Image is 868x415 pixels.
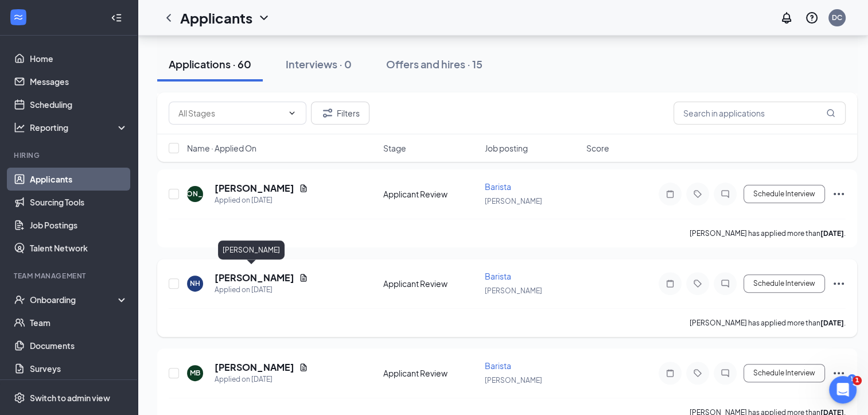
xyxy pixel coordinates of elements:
[162,11,176,25] svg: ChevronLeft
[215,182,294,195] h5: [PERSON_NAME]
[485,271,511,281] span: Barista
[485,142,528,154] span: Job posting
[30,236,128,259] a: Talent Network
[178,107,283,119] input: All Stages
[30,93,128,116] a: Scheduling
[218,241,285,259] div: [PERSON_NAME]
[383,278,478,289] div: Applicant Review
[383,188,478,200] div: Applicant Review
[485,197,542,205] span: [PERSON_NAME]
[485,376,542,385] span: [PERSON_NAME]
[832,366,846,380] svg: Ellipses
[820,229,844,238] b: [DATE]
[30,47,128,70] a: Home
[832,277,846,290] svg: Ellipses
[14,271,126,281] div: Team Management
[586,142,609,154] span: Score
[30,311,128,334] a: Team
[30,168,128,191] a: Applicants
[744,274,825,293] button: Schedule Interview
[190,278,200,288] div: NH
[30,122,129,133] div: Reporting
[780,11,793,25] svg: Notifications
[13,11,24,23] svg: WorkstreamLogo
[691,189,704,199] svg: Tag
[30,357,128,380] a: Surveys
[311,102,369,125] button: Filter Filters
[169,57,251,71] div: Applications · 60
[111,12,122,24] svg: Collapse
[14,122,25,133] svg: Analysis
[663,369,677,378] svg: Note
[826,108,835,118] svg: MagnifyingGlass
[215,374,308,385] div: Applied on [DATE]
[718,369,732,378] svg: ChatInactive
[383,142,406,154] span: Stage
[299,273,308,282] svg: Document
[674,102,846,125] input: Search in applications
[287,108,297,118] svg: ChevronDown
[832,13,842,22] div: DC
[321,106,334,120] svg: Filter
[805,11,819,25] svg: QuestionInfo
[166,189,225,199] div: [PERSON_NAME]
[215,272,294,284] h5: [PERSON_NAME]
[847,374,857,384] div: 1
[718,279,732,288] svg: ChatInactive
[30,214,128,236] a: Job Postings
[690,228,846,238] p: [PERSON_NAME] has applied more than .
[829,376,857,404] iframe: Intercom live chat
[691,369,704,378] svg: Tag
[485,360,511,371] span: Barista
[690,318,846,328] p: [PERSON_NAME] has applied more than .
[257,11,271,25] svg: ChevronDown
[299,184,308,193] svg: Document
[14,392,25,404] svg: Settings
[744,185,825,203] button: Schedule Interview
[215,361,294,374] h5: [PERSON_NAME]
[663,189,677,199] svg: Note
[180,8,252,28] h1: Applicants
[299,363,308,372] svg: Document
[383,367,478,379] div: Applicant Review
[485,286,542,295] span: [PERSON_NAME]
[30,392,110,404] div: Switch to admin view
[386,57,482,71] div: Offers and hires · 15
[187,142,256,154] span: Name · Applied On
[485,181,511,192] span: Barista
[30,294,118,305] div: Onboarding
[744,364,825,382] button: Schedule Interview
[286,57,352,71] div: Interviews · 0
[853,376,862,385] span: 1
[820,319,844,327] b: [DATE]
[832,187,846,201] svg: Ellipses
[190,368,200,378] div: MB
[30,191,128,214] a: Sourcing Tools
[215,195,308,206] div: Applied on [DATE]
[215,284,308,296] div: Applied on [DATE]
[30,70,128,93] a: Messages
[14,150,126,160] div: Hiring
[718,189,732,199] svg: ChatInactive
[14,294,25,305] svg: UserCheck
[691,279,704,288] svg: Tag
[663,279,677,288] svg: Note
[30,334,128,357] a: Documents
